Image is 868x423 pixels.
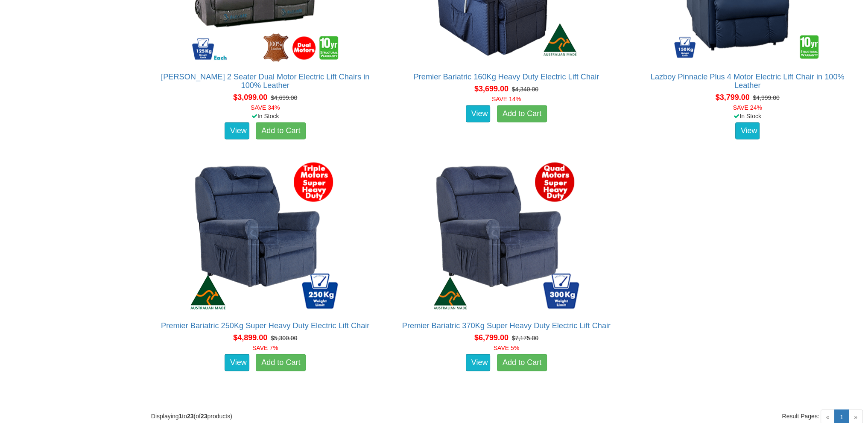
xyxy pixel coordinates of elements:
[251,104,280,111] font: SAVE 34%
[187,413,194,420] strong: 23
[651,73,845,90] a: Lazboy Pinnacle Plus 4 Motor Electric Lift Chair in 100% Leather
[201,413,208,420] strong: 23
[149,112,381,120] div: In Stock
[252,344,278,351] font: SAVE 7%
[233,333,267,342] span: $4,899.00
[466,105,491,123] a: View
[161,321,369,330] a: Premier Bariatric 250Kg Super Heavy Duty Electric Lift Chair
[225,354,249,371] a: View
[402,321,611,330] a: Premier Bariatric 370Kg Super Heavy Duty Electric Lift Chair
[497,105,547,123] a: Add to Cart
[782,412,819,420] span: Result Pages:
[494,344,519,351] font: SAVE 5%
[512,335,538,341] del: $7,175.00
[225,123,249,140] a: View
[256,354,306,371] a: Add to Cart
[430,159,583,313] img: Premier Bariatric 370Kg Super Heavy Duty Electric Lift Chair
[753,94,779,101] del: $4,999.00
[631,112,863,120] div: In Stock
[733,104,762,111] font: SAVE 24%
[271,335,297,341] del: $5,300.00
[414,73,599,81] a: Premier Bariatric 160Kg Heavy Duty Electric Lift Chair
[256,123,306,140] a: Add to Cart
[497,354,547,371] a: Add to Cart
[716,93,750,102] span: $3,799.00
[145,412,506,420] div: Displaying to (of products)
[512,86,538,93] del: $4,340.00
[188,159,342,313] img: Premier Bariatric 250Kg Super Heavy Duty Electric Lift Chair
[233,93,267,102] span: $3,099.00
[474,85,509,93] span: $3,699.00
[466,354,491,371] a: View
[735,123,760,140] a: View
[271,94,297,101] del: $4,699.00
[178,413,182,420] strong: 1
[474,333,509,342] span: $6,799.00
[492,96,521,102] font: SAVE 14%
[161,73,369,90] a: [PERSON_NAME] 2 Seater Dual Motor Electric Lift Chairs in 100% Leather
